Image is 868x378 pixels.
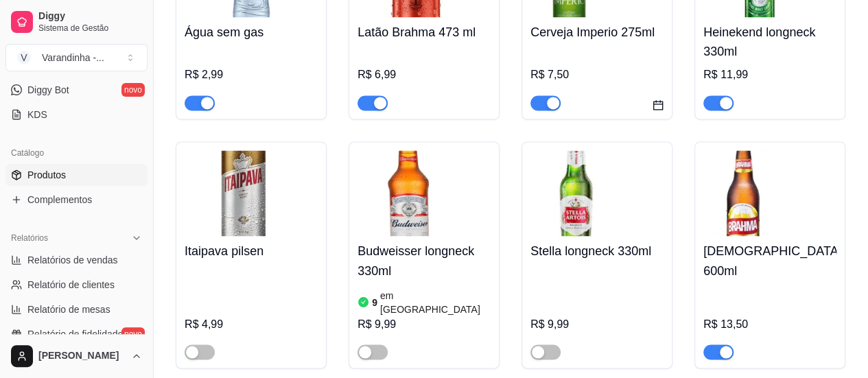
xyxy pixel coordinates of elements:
[185,241,318,261] h4: Itaipava pilsen
[27,193,92,206] span: Complementos
[372,295,377,309] article: 9
[703,316,836,332] div: R$ 13,50
[530,316,664,332] div: R$ 9,99
[27,108,47,121] span: KDS
[5,189,148,211] a: Complementos
[185,23,318,42] h4: Água sem gas
[38,10,142,23] span: Diggy
[530,23,664,42] h4: Cerveja Imperio 275ml
[703,23,836,61] h4: Heinekend longneck 330ml
[5,164,148,186] a: Produtos
[5,298,148,320] a: Relatório de mesas
[185,67,318,83] div: R$ 2,99
[5,323,148,345] a: Relatório de fidelidadenovo
[530,150,664,236] img: product-image
[5,340,148,373] button: [PERSON_NAME]
[27,327,123,341] span: Relatório de fidelidade
[27,278,115,292] span: Relatório de clientes
[357,67,491,83] div: R$ 6,99
[703,241,836,280] h4: [DEMOGRAPHIC_DATA] 600ml
[5,142,148,164] div: Catálogo
[27,168,66,182] span: Produtos
[5,5,148,38] a: DiggySistema de Gestão
[703,150,836,236] img: product-image
[357,23,491,42] h4: Latão Brahma 473 ml
[5,79,148,101] a: Diggy Botnovo
[357,316,491,332] div: R$ 9,99
[703,67,836,83] div: R$ 11,99
[27,83,69,97] span: Diggy Bot
[530,241,664,261] h4: Stella longneck 330ml
[17,51,31,64] span: V
[380,288,491,316] article: em [GEOGRAPHIC_DATA]
[5,274,148,296] a: Relatório de clientes
[5,44,148,71] button: Select a team
[5,104,148,126] a: KDS
[185,316,318,332] div: R$ 4,99
[357,150,491,236] img: product-image
[357,241,491,280] h4: Budweisser longneck 330ml
[653,99,664,110] span: calendar
[530,67,664,83] div: R$ 7,50
[38,350,126,362] span: [PERSON_NAME]
[27,253,118,267] span: Relatórios de vendas
[42,51,104,64] div: Varandinha - ...
[38,23,142,34] span: Sistema de Gestão
[11,233,48,244] span: Relatórios
[185,150,318,236] img: product-image
[5,249,148,271] a: Relatórios de vendas
[27,303,110,316] span: Relatório de mesas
